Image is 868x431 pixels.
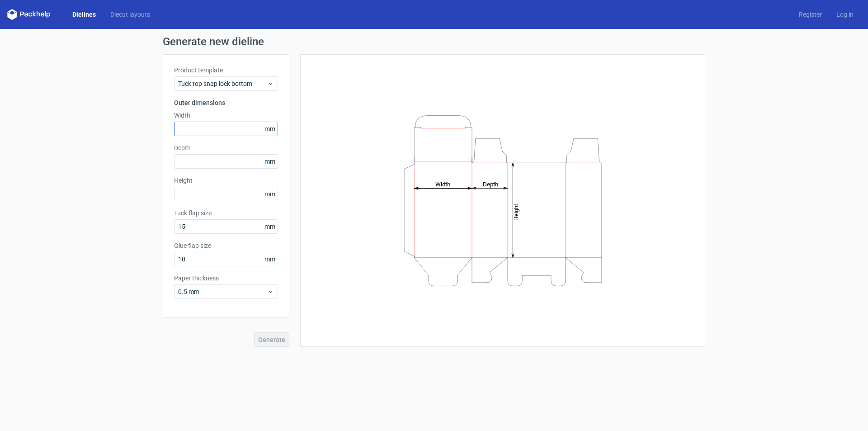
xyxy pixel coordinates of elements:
label: Tuck flap size [174,208,278,218]
h1: Generate new dieline [163,36,705,47]
tspan: Height [513,204,519,220]
span: mm [262,122,278,136]
span: mm [262,220,278,233]
a: Diecut layouts [103,10,157,19]
span: mm [262,187,278,201]
a: Register [792,10,829,19]
tspan: Width [435,180,450,187]
label: Width [174,111,278,120]
span: Tuck top snap lock bottom [178,79,267,88]
label: Depth [174,143,278,152]
h3: Outer dimensions [174,98,278,107]
label: Product template [174,66,278,75]
a: Dielines [65,10,103,19]
label: Height [174,176,278,185]
a: Log in [829,10,861,19]
label: Glue flap size [174,241,278,250]
span: mm [262,252,278,266]
span: mm [262,155,278,168]
label: Paper thickness [174,274,278,283]
tspan: Depth [483,180,498,187]
span: 0.5 mm [178,287,267,296]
